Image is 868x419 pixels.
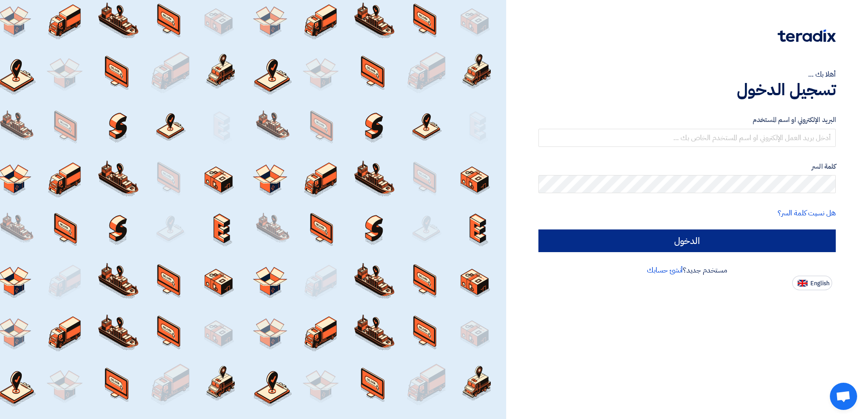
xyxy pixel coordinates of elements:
[538,129,836,147] input: أدخل بريد العمل الإلكتروني او اسم المستخدم الخاص بك ...
[538,161,836,172] label: كلمة السر
[798,280,808,287] img: en-US.png
[810,280,829,287] span: English
[538,69,836,80] div: أهلا بك ...
[778,208,836,219] a: هل نسيت كلمة السر؟
[792,276,832,290] button: English
[647,265,683,276] a: أنشئ حسابك
[538,265,836,276] div: مستخدم جديد؟
[538,115,836,125] label: البريد الإلكتروني او اسم المستخدم
[830,383,857,410] div: Open chat
[538,80,836,100] h1: تسجيل الدخول
[778,29,836,42] img: Teradix logo
[538,229,836,252] input: الدخول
